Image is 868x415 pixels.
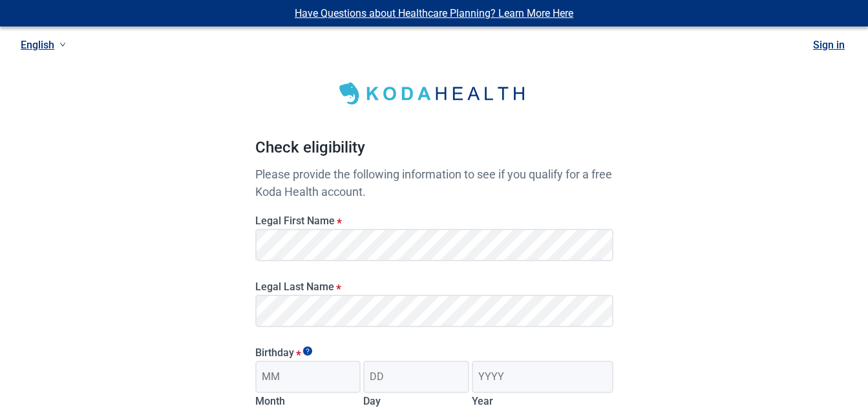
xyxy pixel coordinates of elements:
h1: Check eligibility [255,136,613,165]
label: Day [363,395,381,407]
legend: Birthday [255,346,613,359]
input: Birth year [472,361,613,393]
span: Show tooltip [303,346,312,356]
a: Have Questions about Healthcare Planning? Learn More Here [295,7,573,19]
label: Month [255,395,285,407]
p: Please provide the following information to see if you qualify for a free Koda Health account. [255,165,613,200]
input: Birth day [363,361,469,393]
label: Legal Last Name [255,281,613,293]
a: Current language: English [16,34,71,56]
span: down [59,41,66,48]
input: Birth month [255,361,361,393]
label: Legal First Name [255,215,613,227]
a: Sign in [813,39,845,51]
label: Year [472,395,493,407]
img: Koda Health [331,78,538,110]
